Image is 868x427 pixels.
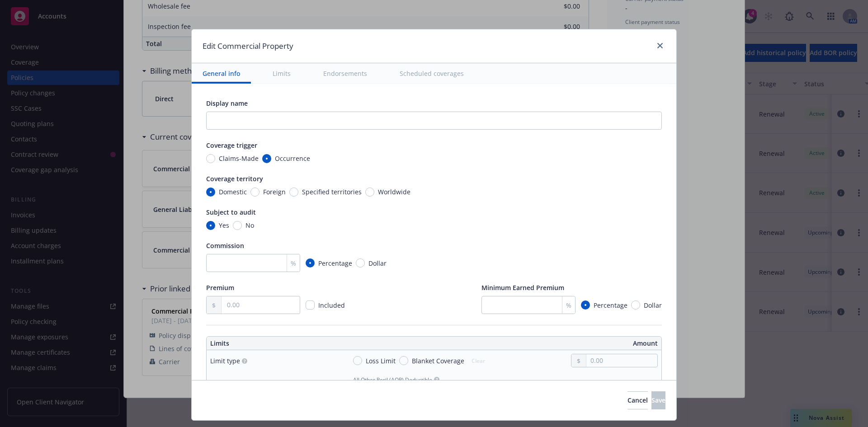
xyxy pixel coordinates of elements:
button: Limits [262,63,302,84]
span: Claims-Made [219,154,259,163]
button: Endorsements [312,63,378,84]
input: Yes [206,221,215,230]
th: Limits [207,337,388,350]
span: Percentage [594,300,627,310]
th: Amount [439,337,661,350]
span: Included [318,301,345,310]
span: Minimum Earned Premium [481,283,564,292]
span: Worldwide [378,187,410,197]
span: Premium [206,283,234,292]
input: Occurrence [262,154,271,163]
input: Percentage [306,258,315,267]
div: Limit type [210,356,240,366]
span: % [566,300,571,310]
button: General info [192,63,251,84]
input: No [233,221,242,230]
span: Dollar [368,258,387,268]
span: Specified territories [302,187,362,197]
input: Worldwide [365,188,374,197]
input: Percentage [581,300,590,310]
span: Display name [206,99,248,108]
input: 0.00 [586,354,657,367]
span: All Other Peril (AOP) Deductible [353,376,432,384]
input: Blanket Coverage [399,356,408,365]
span: Domestic [219,187,247,197]
input: 0.00 [222,296,300,314]
input: Specified territories [289,188,298,197]
span: Yes [219,221,229,230]
span: Loss Limit [366,356,396,366]
span: Coverage trigger [206,141,257,150]
span: No [245,221,254,230]
span: Foreign [263,187,286,197]
button: Scheduled coverages [389,63,475,84]
span: Percentage [318,258,352,268]
span: Commission [206,241,244,250]
span: Blanket Coverage [412,356,464,366]
input: Dollar [356,258,365,267]
span: Occurrence [275,154,310,163]
input: Domestic [206,188,215,197]
input: Foreign [250,188,259,197]
h1: Edit Commercial Property [203,40,293,52]
input: Loss Limit [353,356,362,365]
span: Coverage territory [206,174,263,183]
span: % [291,258,296,268]
span: Subject to audit [206,208,256,216]
input: Claims-Made [206,154,215,163]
